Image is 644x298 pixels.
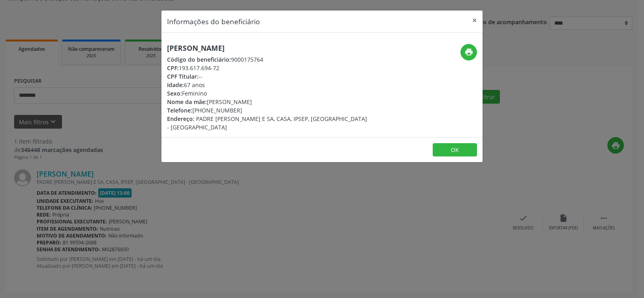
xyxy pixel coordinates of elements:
div: -- [167,72,370,81]
span: CPF: [167,64,179,72]
div: 193.617.694-72 [167,64,370,72]
span: Endereço: [167,115,194,123]
div: 67 anos [167,81,370,89]
i: print [464,48,473,56]
span: PADRE [PERSON_NAME] E SA, CASA, IPSEP, [GEOGRAPHIC_DATA] - [GEOGRAPHIC_DATA] [167,115,367,131]
div: [PERSON_NAME] [167,98,370,106]
div: [PHONE_NUMBER] [167,106,370,115]
span: Nome da mãe: [167,98,207,106]
h5: [PERSON_NAME] [167,44,370,52]
h5: Informações do beneficiário [167,16,260,27]
span: Sexo: [167,90,182,97]
button: print [460,44,477,60]
span: Idade: [167,81,184,89]
span: CPF Titular: [167,73,198,80]
div: 9000175764 [167,55,370,64]
button: Close [466,10,483,30]
span: Telefone: [167,106,192,114]
span: Código do beneficiário: [167,56,231,63]
button: OK [433,143,477,157]
div: Feminino [167,89,370,98]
